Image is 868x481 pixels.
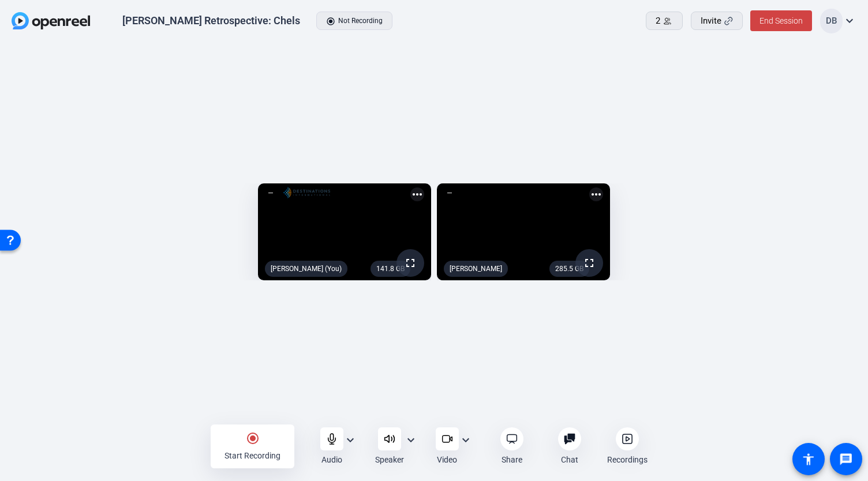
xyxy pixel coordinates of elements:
[410,187,424,201] mat-icon: more_horiz
[701,14,721,28] span: Invite
[343,433,357,447] mat-icon: expand_more
[437,454,457,465] div: Video
[646,12,683,30] button: 2
[820,9,843,33] div: DB
[321,454,342,465] div: Audio
[759,16,803,25] span: End Session
[225,450,280,461] div: Start Recording
[589,187,603,201] mat-icon: more_horiz
[750,10,812,31] button: End Session
[582,256,596,270] mat-icon: fullscreen
[403,256,417,270] mat-icon: fullscreen
[12,12,90,29] img: OpenReel logo
[549,261,589,277] div: 285.5 GB
[607,454,648,465] div: Recordings
[265,261,347,277] div: [PERSON_NAME] (You)
[459,433,473,447] mat-icon: expand_more
[843,14,856,28] mat-icon: expand_more
[502,454,522,465] div: Share
[283,187,330,198] img: logo
[561,454,578,465] div: Chat
[444,261,508,277] div: [PERSON_NAME]
[246,431,260,445] mat-icon: radio_button_checked
[839,452,853,466] mat-icon: message
[656,14,660,28] span: 2
[375,454,404,465] div: Speaker
[122,14,300,28] div: [PERSON_NAME] Retrospective: Chels
[371,261,410,277] div: 141.8 GB
[404,433,418,447] mat-icon: expand_more
[802,452,815,466] mat-icon: accessibility
[691,12,743,30] button: Invite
